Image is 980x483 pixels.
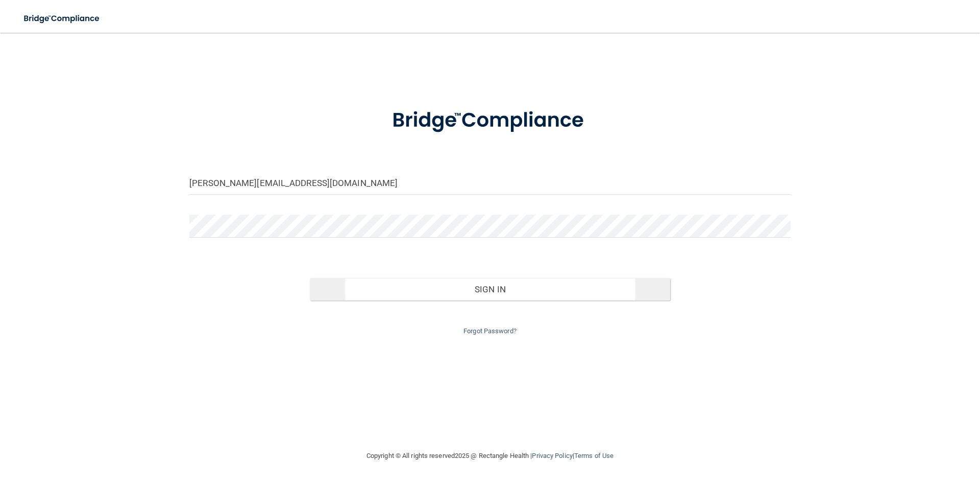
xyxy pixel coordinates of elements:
img: bridge_compliance_login_screen.278c3ca4.svg [371,94,609,147]
div: Copyright © All rights reserved 2025 @ Rectangle Health | | [304,440,676,472]
a: Privacy Policy [532,452,572,459]
a: Terms of Use [574,452,614,459]
input: Email [189,172,791,195]
button: Sign In [310,278,671,301]
a: Forgot Password? [463,327,517,335]
img: bridge_compliance_login_screen.278c3ca4.svg [15,8,109,29]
